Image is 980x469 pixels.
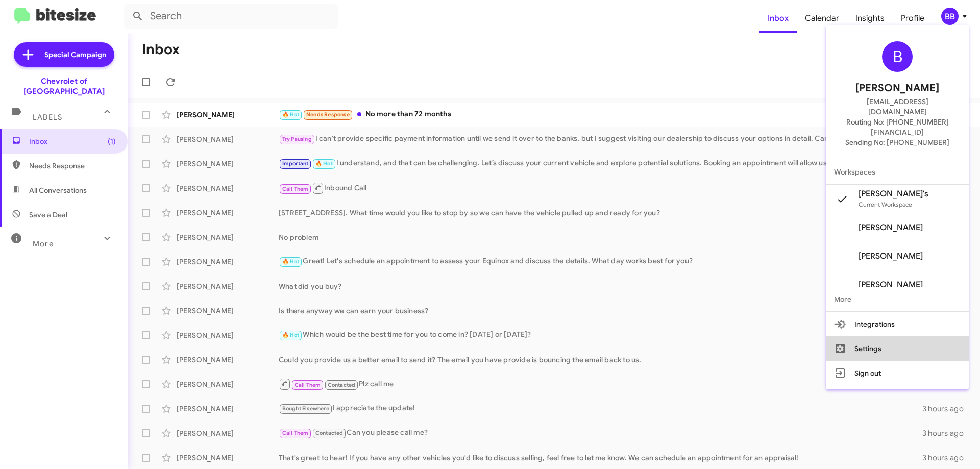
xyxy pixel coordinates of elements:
button: Integrations [826,312,969,336]
span: [EMAIL_ADDRESS][DOMAIN_NAME] [838,96,957,117]
span: [PERSON_NAME]'s [859,189,928,199]
span: Sending No: [PHONE_NUMBER] [845,137,949,147]
span: More [826,287,969,311]
span: [PERSON_NAME] [855,80,939,96]
span: [PERSON_NAME] [859,223,923,233]
span: Current Workspace [859,201,912,208]
span: Workspaces [826,160,969,184]
span: [PERSON_NAME] [859,280,923,290]
button: Sign out [826,361,969,385]
span: Routing No: [PHONE_NUMBER][FINANCIAL_ID] [838,117,957,137]
span: [PERSON_NAME] [859,251,923,261]
button: Settings [826,336,969,361]
div: B [882,41,913,72]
